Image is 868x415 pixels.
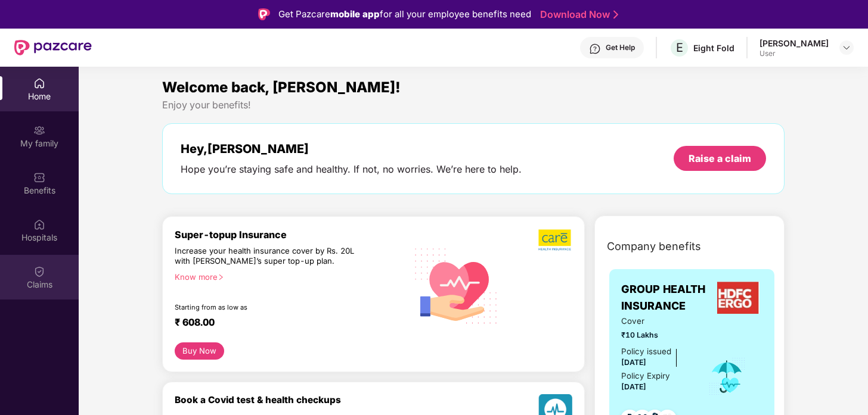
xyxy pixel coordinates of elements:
div: Get Help [606,43,635,52]
img: svg+xml;base64,PHN2ZyBpZD0iQmVuZWZpdHMiIHhtbG5zPSJodHRwOi8vd3d3LnczLm9yZy8yMDAwL3N2ZyIgd2lkdGg9Ij... [33,171,45,183]
img: svg+xml;base64,PHN2ZyBpZD0iRHJvcGRvd24tMzJ4MzIiIHhtbG5zPSJodHRwOi8vd3d3LnczLm9yZy8yMDAwL3N2ZyIgd2... [842,43,851,52]
div: User [759,49,829,58]
span: E [676,40,683,55]
div: Increase your health insurance cover by Rs. 20L with [PERSON_NAME]’s super top-up plan. [175,246,355,267]
img: svg+xml;base64,PHN2ZyB4bWxucz0iaHR0cDovL3d3dy53My5vcmcvMjAwMC9zdmciIHhtbG5zOnhsaW5rPSJodHRwOi8vd3... [407,235,506,336]
img: insurerLogo [717,282,760,314]
img: svg+xml;base64,PHN2ZyBpZD0iQ2xhaW0iIHhtbG5zPSJodHRwOi8vd3d3LnczLm9yZy8yMDAwL3N2ZyIgd2lkdGg9IjIwIi... [33,266,45,277]
img: svg+xml;base64,PHN2ZyB3aWR0aD0iMjAiIGhlaWdodD0iMjAiIHZpZXdCb3g9IjAgMCAyMCAyMCIgZmlsbD0ibm9uZSIgeG... [33,124,45,136]
img: svg+xml;base64,PHN2ZyBpZD0iSG9tZSIgeG1sbnM9Imh0dHA6Ly93d3cudzMub3JnLzIwMDAvc3ZnIiB3aWR0aD0iMjAiIG... [33,77,45,89]
div: Raise a claim [689,152,751,165]
div: Know more [175,272,400,280]
a: Download Now [540,8,615,21]
strong: mobile app [330,8,380,20]
div: Get Pazcare for all your employee benefits need [278,7,531,21]
span: Company benefits [607,238,701,255]
span: Welcome back, [PERSON_NAME]! [162,79,401,96]
div: Policy Expiry [621,370,670,382]
div: ₹ 608.00 [175,316,395,330]
div: Super-topup Insurance [175,229,407,241]
div: Policy issued [621,345,671,358]
img: b5dec4f62d2307b9de63beb79f102df3.png [538,229,572,251]
img: icon [708,357,746,396]
span: [DATE] [621,382,646,391]
span: [DATE] [621,358,646,367]
img: New Pazcare Logo [14,40,92,55]
div: Hey, [PERSON_NAME] [181,142,522,156]
span: ₹10 Lakhs [621,329,691,341]
div: Enjoy your benefits! [162,99,785,111]
div: Book a Covid test & health checkups [175,394,407,405]
img: Logo [258,8,270,20]
span: right [218,274,224,280]
div: Hope you’re staying safe and healthy. If not, no worries. We’re here to help. [181,163,522,176]
span: GROUP HEALTH INSURANCE [621,281,714,315]
img: Stroke [613,8,618,21]
span: Cover [621,315,691,327]
img: svg+xml;base64,PHN2ZyBpZD0iSGVscC0zMngzMiIgeG1sbnM9Imh0dHA6Ly93d3cudzMub3JnLzIwMDAvc3ZnIiB3aWR0aD... [589,43,601,55]
img: svg+xml;base64,PHN2ZyBpZD0iSG9zcGl0YWxzIiB4bWxucz0iaHR0cDovL3d3dy53My5vcmcvMjAwMC9zdmciIHdpZHRoPS... [33,219,45,230]
div: Starting from as low as [175,303,356,311]
div: Eight Fold [693,42,734,54]
button: Buy Now [175,342,224,360]
div: [PERSON_NAME] [759,38,829,49]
